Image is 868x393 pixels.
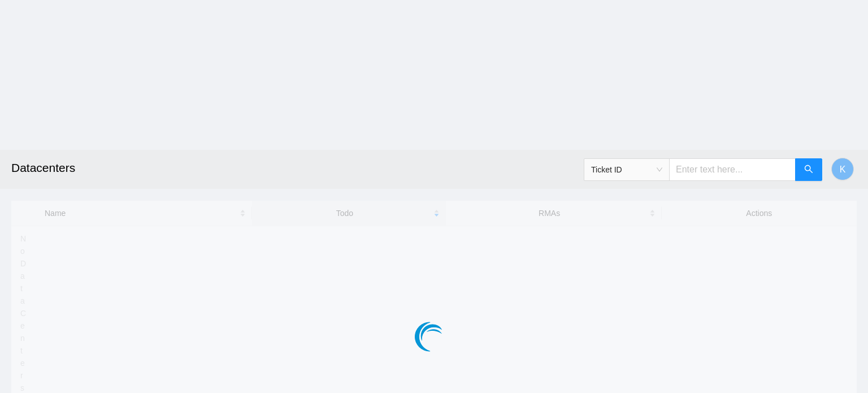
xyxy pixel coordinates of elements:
[804,165,813,175] span: search
[831,158,854,180] button: K
[11,150,603,186] h2: Datacenters
[840,162,846,176] span: K
[591,161,662,178] span: Ticket ID
[669,158,796,181] input: Enter text here...
[795,158,822,181] button: search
